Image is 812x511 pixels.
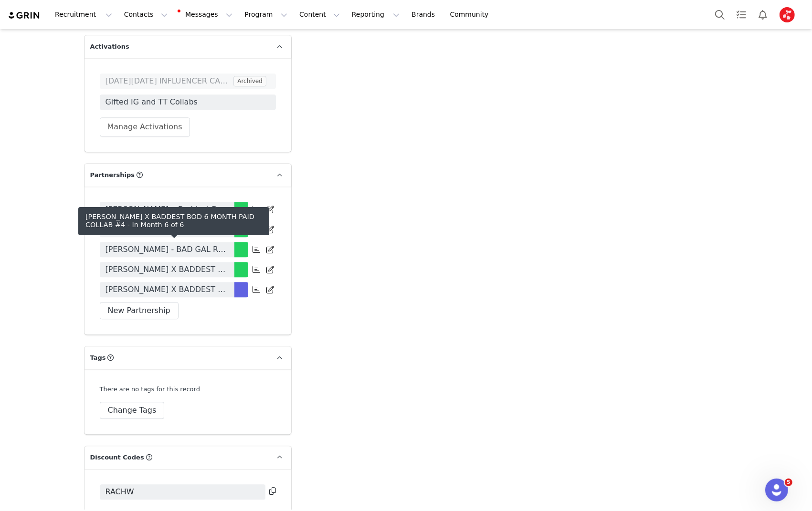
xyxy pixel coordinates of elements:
a: Brands [406,4,443,25]
button: Program [239,4,293,25]
a: [PERSON_NAME] x Baddest Bod 2 Month Paid Collab #1🍒 [100,202,234,217]
p: Month 6 [4,104,325,112]
a: [PERSON_NAME] X BADDEST BOD 6 MONTH PAID COLLAB #3 [100,262,234,277]
p: Month 3 - #INV-3821 - Paid [4,161,325,169]
p: Month 6 - #INV-4336 - Paid [4,204,325,212]
p: Month 3 - INV-5000 [4,61,325,69]
img: cfdc7c8e-f9f4-406a-bed9-72c9a347eaed.jpg [780,7,795,22]
p: Month 2 - INV-4110 - Paid [4,147,325,155]
span: [DATE][DATE] INFLUENCER CAMPAIGN 2023 [105,75,232,87]
span: Partnerships [90,170,135,180]
span: RACHW [105,486,134,498]
strong: COLLAB 4 [4,18,37,26]
span: Discount Codes [90,453,144,462]
a: Tasks [731,4,752,25]
p: Month 2 - #INV-4690 [4,47,325,54]
strong: COLLAB 3 [4,118,37,126]
button: New Partnership [100,302,179,319]
p: Month 5 - INV-4106 - Paid [4,190,325,198]
p: Month 5 [4,90,325,97]
span: Gifted IG and TT Collabs [105,96,270,108]
button: Manage Activations [100,117,190,136]
button: Contacts [118,4,173,25]
strong: INVOICES: [4,4,38,11]
span: [PERSON_NAME] X BADDEST BOD 6 MONTH PAID COLLAB #4 [105,284,229,295]
span: Activations [90,42,129,52]
p: Month 4 - #INV-4111 - Paid [4,176,325,183]
span: Tags [90,353,106,363]
div: There are no tags for this record [100,385,200,394]
p: Month 1 - INV-4560 [4,32,325,40]
button: Profile [774,7,804,22]
span: 5 [785,479,792,486]
button: Search [709,4,730,25]
button: Recruitment [49,4,118,25]
button: Messages [174,4,238,25]
a: Community [444,4,499,25]
p: Month 3 [4,61,325,69]
button: Change Tags [100,402,165,419]
button: Content [294,4,346,25]
p: Month 1 - #INV-3495 - Paid [4,133,325,140]
a: [PERSON_NAME] X BADDEST BOD 6 MONTH PAID COLLAB #4 [100,282,234,297]
span: [PERSON_NAME] x Baddest Bod 2 Month Paid Collab #1🍒 [105,204,229,215]
p: Month 4 [4,75,325,83]
p: Month 4 - INV-4790 (aug) - need to email invoice [4,75,325,83]
a: [PERSON_NAME] - BAD GAL RETREAT CONTRACT [100,242,234,257]
button: Notifications [752,4,773,25]
iframe: Intercom live chat [765,479,788,501]
span: Archived [233,76,266,86]
span: [PERSON_NAME] - BAD GAL RETREAT CONTRACT [105,244,229,255]
span: [PERSON_NAME] X BADDEST BOD 6 MONTH PAID COLLAB #3 [105,264,229,275]
div: [PERSON_NAME] X BADDEST BOD 6 MONTH PAID COLLAB #4 - In Month 6 of 6 [85,213,262,229]
img: grin logo [8,11,41,20]
button: Reporting [346,4,405,25]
